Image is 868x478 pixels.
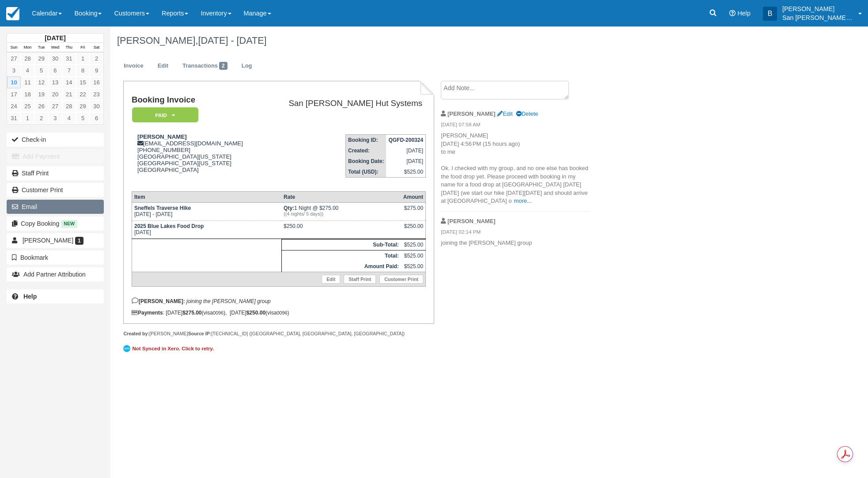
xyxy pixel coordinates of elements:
a: 2 [90,53,103,64]
a: Transactions2 [176,57,234,75]
a: 8 [76,64,90,76]
a: Help [7,289,104,303]
a: 18 [21,88,34,100]
a: Delete [516,110,538,117]
a: 31 [62,53,76,64]
a: 6 [48,64,62,76]
a: 4 [62,112,76,124]
div: [EMAIL_ADDRESS][DOMAIN_NAME] [PHONE_NUMBER] [GEOGRAPHIC_DATA][US_STATE] [GEOGRAPHIC_DATA][US_STAT... [132,133,262,184]
th: Amount [401,191,426,202]
a: 6 [90,112,103,124]
a: 5 [34,64,48,76]
a: 2 [34,112,48,124]
a: Customer Print [379,275,423,284]
a: 7 [62,64,76,76]
a: 27 [7,53,21,64]
strong: [PERSON_NAME]: [132,298,185,304]
span: [PERSON_NAME] [23,237,73,244]
a: more... [514,197,531,204]
h2: San [PERSON_NAME] Hut Systems [265,99,422,108]
em: [DATE] 07:58 AM [441,121,590,131]
span: New [61,220,77,228]
strong: Source IP: [188,331,212,336]
a: 21 [62,88,76,100]
i: Help [729,10,735,16]
a: 17 [7,88,21,100]
a: 4 [21,64,34,76]
th: Tue [34,43,48,53]
td: $525.00 [401,250,426,261]
td: [DATE] [386,156,425,167]
span: [DATE] - [DATE] [198,35,266,46]
a: 25 [21,100,34,112]
a: 9 [90,64,103,76]
strong: [DATE] [45,34,65,42]
button: Check-in [7,133,104,147]
img: checkfront-main-nav-mini-logo.png [6,7,19,20]
td: $525.00 [401,261,426,272]
a: 29 [76,100,90,112]
a: 5 [76,112,90,124]
a: Log [235,57,259,75]
a: 29 [34,53,48,64]
strong: Sneffels Traverse Hike [134,205,191,211]
a: 22 [76,88,90,100]
th: Item [132,191,281,202]
a: Not Synced in Xero. Click to retry. [123,344,216,353]
td: $250.00 [281,220,401,239]
th: Rate [281,191,401,202]
span: 1 [75,237,83,245]
a: [PERSON_NAME] 1 [7,233,104,247]
td: [DATE] - [DATE] [132,202,281,220]
th: Fri [76,43,90,53]
a: Customer Print [7,183,104,197]
a: 10 [7,76,21,88]
td: $525.00 [401,239,426,250]
a: Staff Print [344,275,376,284]
a: 1 [76,53,90,64]
a: 28 [21,53,34,64]
strong: Payments [132,310,163,316]
a: 16 [90,76,103,88]
a: 12 [34,76,48,88]
th: Booking ID: [346,135,387,146]
p: joining the [PERSON_NAME] group [441,239,590,247]
b: Help [23,293,37,300]
a: 1 [21,112,34,124]
th: Created: [346,145,387,156]
strong: [PERSON_NAME] [447,110,496,117]
span: 2 [219,62,227,70]
th: Amount Paid: [281,261,401,272]
p: San [PERSON_NAME] Hut Systems [782,13,853,22]
button: Bookmark [7,250,104,265]
a: 30 [48,53,62,64]
button: Add Payment [7,149,104,163]
th: Mon [21,43,34,53]
small: 0096 [277,310,287,315]
h1: [PERSON_NAME], [117,35,755,46]
em: ((4 nights/ 5 days)) [284,211,399,216]
a: 3 [48,112,62,124]
strong: 2025 Blue Lakes Food Drop [134,223,204,229]
td: $525.00 [386,167,425,178]
a: 23 [90,88,103,100]
strong: $250.00 [246,310,265,316]
a: 30 [90,100,103,112]
div: B [763,7,777,21]
th: Sub-Total: [281,239,401,250]
a: 26 [34,100,48,112]
small: 0096 [213,310,224,315]
strong: [PERSON_NAME] [447,218,496,224]
strong: [PERSON_NAME] [137,133,187,140]
th: Booking Date: [346,156,387,167]
a: 14 [62,76,76,88]
p: [PERSON_NAME] [782,4,853,13]
td: [DATE] [132,220,281,239]
th: Thu [62,43,76,53]
a: Invoice [117,57,150,75]
a: Edit [497,110,512,117]
a: Edit [151,57,175,75]
div: [PERSON_NAME] [TECHNICAL_ID] ([GEOGRAPHIC_DATA], [GEOGRAPHIC_DATA], [GEOGRAPHIC_DATA]) [123,330,434,337]
strong: Qty [284,205,294,211]
h1: Booking Invoice [132,95,262,105]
